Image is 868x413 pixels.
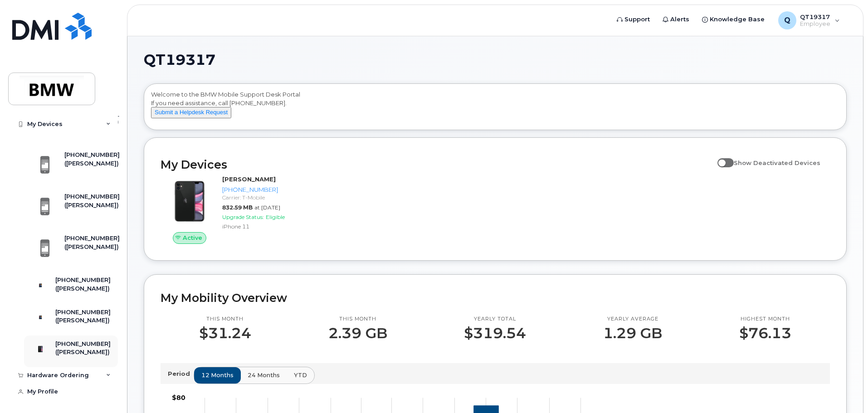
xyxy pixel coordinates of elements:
[222,194,316,201] div: Carrier: T-Mobile
[199,316,251,323] p: This month
[199,325,251,341] p: $31.24
[222,185,316,194] div: [PHONE_NUMBER]
[161,158,713,171] h2: My Devices
[464,316,526,323] p: Yearly total
[172,394,185,402] tspan: $80
[266,214,285,220] span: Eligible
[328,325,387,341] p: 2.39 GB
[603,316,662,323] p: Yearly average
[248,371,280,379] span: 24 months
[464,325,526,341] p: $319.54
[739,325,791,341] p: $76.13
[222,223,316,230] div: iPhone 11
[739,316,791,323] p: Highest month
[151,108,231,116] a: Submit a Helpdesk Request
[717,154,725,161] input: Show Deactivated Devices
[161,291,830,305] h2: My Mobility Overview
[151,107,231,118] button: Submit a Helpdesk Request
[603,325,662,341] p: 1.29 GB
[222,204,253,211] span: 832.59 MB
[254,204,280,211] span: at [DATE]
[168,180,211,223] img: iPhone_11.jpg
[294,371,307,379] span: YTD
[183,233,202,242] span: Active
[222,214,264,220] span: Upgrade Status:
[734,159,820,166] span: Show Deactivated Devices
[328,316,387,323] p: This month
[161,175,320,244] a: Active[PERSON_NAME][PHONE_NUMBER]Carrier: T-Mobile832.59 MBat [DATE]Upgrade Status:EligibleiPhone 11
[151,90,839,126] div: Welcome to the BMW Mobile Support Desk Portal If you need assistance, call [PHONE_NUMBER].
[168,369,194,378] p: Period
[829,374,861,406] iframe: Messenger Launcher
[144,53,215,67] span: QT19317
[222,175,276,183] strong: [PERSON_NAME]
